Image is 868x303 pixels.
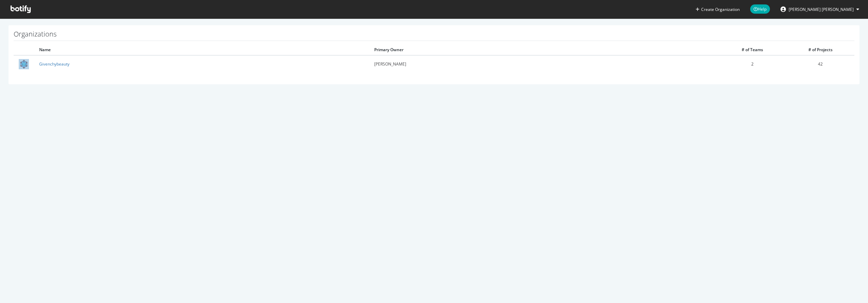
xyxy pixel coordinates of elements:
th: Name [34,44,369,55]
th: Primary Owner [369,44,718,55]
span: Help [750,4,770,14]
button: Create Organization [695,6,740,13]
button: [PERSON_NAME] [PERSON_NAME] [775,4,865,15]
span: Carol Stefania ANASTASIA [789,6,854,12]
h1: Organizations [14,30,854,41]
td: 2 [718,55,786,72]
td: 42 [786,55,854,72]
a: Givenchybeauty [39,61,69,67]
th: # of Teams [718,44,786,55]
td: [PERSON_NAME] [369,55,718,72]
img: Givenchybeauty [19,59,29,69]
th: # of Projects [786,44,854,55]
